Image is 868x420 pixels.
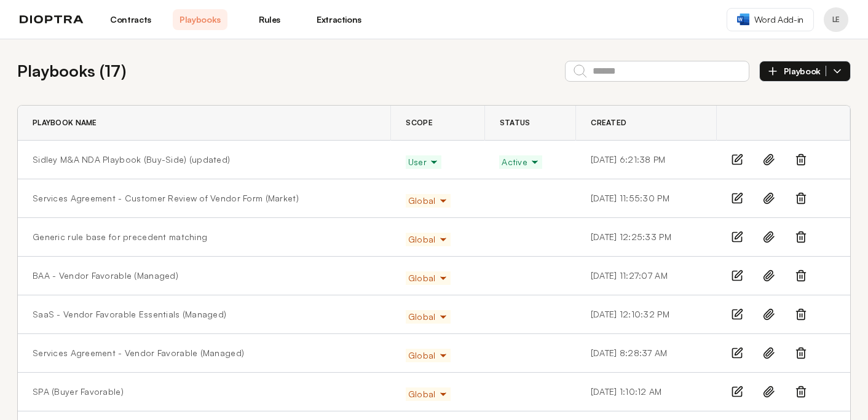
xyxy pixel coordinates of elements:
a: SaaS - Vendor Favorable Essentials (Managed) [33,308,226,321]
span: Global [408,233,448,246]
a: Services Agreement - Customer Review of Vendor Form (Market) [33,192,299,204]
a: Word Add-in [727,8,814,31]
td: [DATE] 12:10:32 PM [576,295,717,334]
span: Status [500,118,531,128]
span: Playbook [784,66,826,77]
a: BAA - Vendor Favorable (Managed) [33,270,178,282]
td: [DATE] 1:10:12 AM [576,373,717,411]
td: [DATE] 11:27:07 AM [576,257,717,295]
button: Active [499,155,542,169]
a: Extractions [312,9,366,30]
a: Generic rule base for precedent matching [33,231,207,243]
button: Profile menu [824,7,848,32]
button: User [406,155,441,169]
img: logo [20,15,84,24]
button: Global [406,271,451,285]
button: Playbook [759,61,851,82]
a: Services Agreement - Vendor Favorable (Managed) [33,347,244,359]
td: [DATE] 6:21:38 PM [576,141,717,179]
span: Word Add-in [754,14,803,26]
button: Global [406,310,451,324]
button: Global [406,194,451,208]
a: Sidley M&A NDA Playbook (Buy-Side) (updated) [33,154,230,166]
td: [DATE] 8:28:37 AM [576,334,717,373]
span: User [408,156,439,168]
button: Global [406,349,451,362]
span: Playbook Name [33,118,97,128]
a: Rules [242,9,297,30]
span: Global [408,388,448,400]
td: [DATE] 12:25:33 PM [576,218,717,257]
span: Active [502,156,540,168]
a: Playbooks [173,9,227,30]
button: Global [406,387,451,401]
span: Scope [406,118,432,128]
td: [DATE] 11:55:30 PM [576,179,717,218]
span: Global [408,272,448,284]
a: SPA (Buyer Favorable) [33,386,124,398]
span: Global [408,311,448,323]
a: Contracts [103,9,158,30]
span: Global [408,349,448,362]
button: Global [406,233,451,246]
img: word [737,14,749,25]
h2: Playbooks ( 17 ) [17,59,126,83]
span: Created [591,118,626,128]
span: Global [408,195,448,207]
